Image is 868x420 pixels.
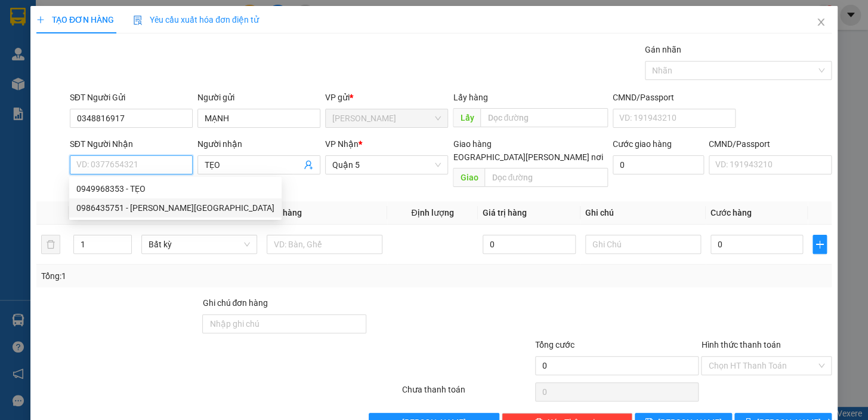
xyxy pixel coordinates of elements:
[69,198,282,217] div: 0986435751 - QUỐC ANH
[76,182,274,195] div: 0949968353 - TẸO
[453,93,487,102] span: Lấy hàng
[613,91,736,104] div: CMND/Passport
[149,235,250,253] span: Bất kỳ
[804,6,838,39] button: Close
[484,168,608,187] input: Dọc đường
[304,160,313,170] span: user-add
[613,139,672,149] label: Cước giao hàng
[580,201,706,225] th: Ghi chú
[325,139,359,149] span: VP Nhận
[613,155,704,174] input: Cước giao hàng
[41,269,336,283] div: Tổng: 1
[709,137,832,151] div: CMND/Passport
[453,168,484,187] span: Giao
[411,208,453,217] span: Định lượng
[70,137,193,151] div: SĐT Người Nhận
[645,45,681,54] label: Gán nhãn
[535,340,574,350] span: Tổng cước
[711,208,752,217] span: Cước hàng
[332,109,441,127] span: Ninh Hòa
[816,17,826,27] span: close
[267,208,302,217] span: Tên hàng
[69,179,282,198] div: 0949968353 - TẸO
[133,16,143,25] img: icon
[36,15,114,24] span: TẠO ĐƠN HÀNG
[332,156,441,174] span: Quận 5
[813,235,827,254] button: plus
[585,235,701,254] input: Ghi Chú
[202,314,366,333] input: Ghi chú đơn hàng
[453,108,480,127] span: Lấy
[70,91,193,104] div: SĐT Người Gửi
[453,139,491,149] span: Giao hàng
[197,91,320,104] div: Người gửi
[133,15,259,24] span: Yêu cầu xuất hóa đơn điện tử
[202,298,268,308] label: Ghi chú đơn hàng
[813,240,826,249] span: plus
[401,383,534,404] div: Chưa thanh toán
[41,235,60,254] button: delete
[480,108,608,127] input: Dọc đường
[483,208,527,217] span: Giá trị hàng
[267,235,382,254] input: VD: Bàn, Ghế
[701,340,780,350] label: Hình thức thanh toán
[483,235,576,254] input: 0
[76,201,274,214] div: 0986435751 - [PERSON_NAME][GEOGRAPHIC_DATA]
[36,16,45,24] span: plus
[325,91,448,104] div: VP gửi
[197,137,320,151] div: Người nhận
[440,151,608,164] span: [GEOGRAPHIC_DATA][PERSON_NAME] nơi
